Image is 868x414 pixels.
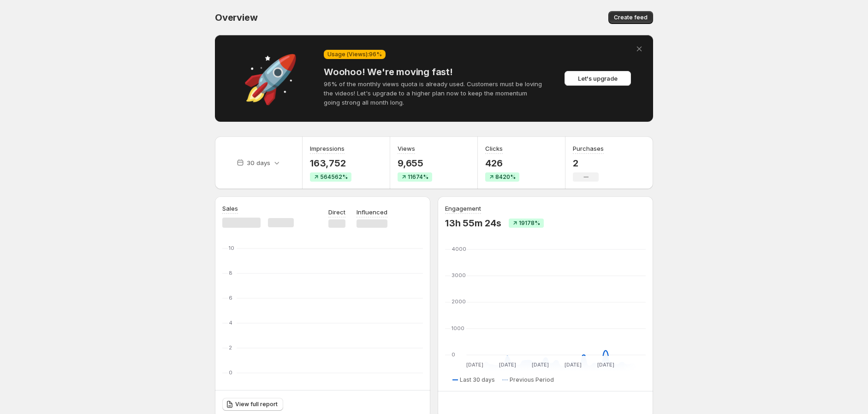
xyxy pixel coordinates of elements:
div: 🚀 [224,74,316,83]
text: 3000 [452,272,466,278]
p: 163,752 [310,158,351,169]
div: Usage (Views): 96 % [324,50,386,59]
h4: Woohoo! We're moving fast! [324,66,544,77]
text: [DATE] [532,361,549,368]
span: Overview [215,12,257,23]
button: Let's upgrade [565,71,631,86]
text: 8 [229,270,232,276]
text: 0 [452,351,455,358]
span: 8420% [495,173,516,181]
text: [DATE] [499,361,516,368]
p: 13h 55m 24s [445,218,501,229]
text: 4 [229,319,232,326]
span: Last 30 days [460,376,495,384]
button: Dismiss alert [633,42,646,55]
span: 19178% [519,219,540,227]
h3: Purchases [573,144,604,153]
span: 564562% [320,173,348,181]
text: 1000 [452,325,464,331]
span: 11674% [408,173,428,181]
p: 426 [485,158,519,169]
h3: Engagement [445,204,481,213]
text: 4000 [452,246,466,252]
text: 0 [229,369,232,376]
text: [DATE] [466,361,483,368]
p: 2 [573,158,604,169]
a: View full report [222,398,283,411]
p: Direct [328,207,345,217]
text: [DATE] [565,361,582,368]
span: View full report [235,401,278,408]
text: 6 [229,295,232,301]
h3: Views [398,144,415,153]
h3: Impressions [310,144,345,153]
p: Influenced [357,207,387,217]
text: [DATE] [597,361,614,368]
p: 30 days [247,158,270,167]
p: 9,655 [398,158,432,169]
h3: Sales [222,204,238,213]
text: 2000 [452,298,466,305]
span: Create feed [614,14,648,21]
span: Previous Period [510,376,554,384]
button: Create feed [608,11,653,24]
p: 96% of the monthly views quota is already used. Customers must be loving the videos! Let's upgrad... [324,79,544,107]
text: 10 [229,245,234,251]
text: 2 [229,344,232,351]
span: Let's upgrade [578,74,618,83]
h3: Clicks [485,144,503,153]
